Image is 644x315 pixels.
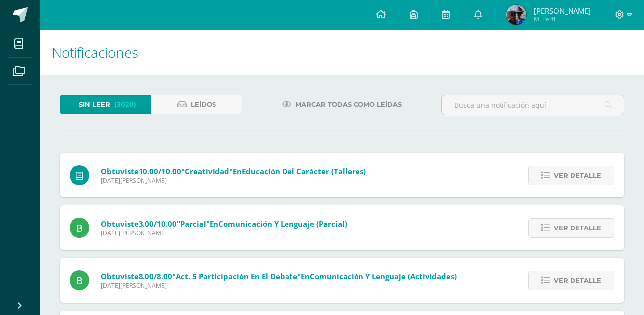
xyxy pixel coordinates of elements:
a: Sin leer(3020) [60,95,151,114]
span: [DATE][PERSON_NAME] [101,176,366,185]
span: Ver detalle [554,219,601,237]
img: 99756b3123a35decbee9b4b00912208d.png [506,5,526,25]
span: [PERSON_NAME] [534,6,591,16]
span: Leídos [191,95,216,114]
span: "Creatividad" [181,166,233,176]
span: Comunicación y Lenguaje (Parcial) [218,219,347,229]
span: Obtuviste en [101,166,366,176]
span: Educación del carácter (Talleres) [242,166,366,176]
span: Ver detalle [554,271,601,290]
span: "Act. 5 Participación en el debate" [172,271,301,281]
span: (3020) [114,95,136,114]
span: "Parcial" [177,219,210,229]
span: Sin leer [79,95,110,114]
span: [DATE][PERSON_NAME] [101,281,457,290]
span: Comunicación y Lenguaje (Actividades) [310,271,457,281]
span: Obtuviste en [101,219,347,229]
span: Mi Perfil [534,15,591,23]
a: Leídos [151,95,242,114]
span: 8.00/8.00 [139,271,172,281]
span: 3.00/10.00 [139,219,177,229]
span: [DATE][PERSON_NAME] [101,229,347,237]
span: 10.00/10.00 [139,166,181,176]
span: Ver detalle [554,166,601,185]
input: Busca una notificación aquí [442,95,624,115]
a: Marcar todas como leídas [270,95,414,114]
span: Obtuviste en [101,271,457,281]
span: Notificaciones [52,43,138,62]
span: Marcar todas como leídas [295,95,402,114]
